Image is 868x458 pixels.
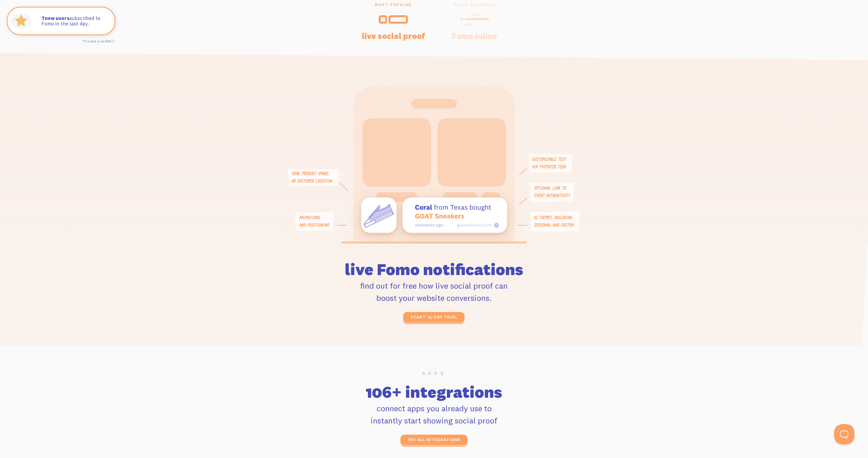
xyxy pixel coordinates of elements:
[9,9,33,33] img: Fomo
[400,435,468,445] a: see all integrations
[245,371,623,376] h6: Apps
[41,15,70,21] strong: new users
[41,16,45,21] span: 7
[41,16,108,27] p: subscribed to Fomo in the last day.
[442,2,507,7] span: place anywhere
[834,424,854,444] iframe: Help Scout Beacon - Open
[293,245,574,277] h2: live Fomo notifications
[83,39,115,43] a: This data is verified ⓘ
[245,384,623,400] h2: 106+ integrations
[245,402,623,426] p: connect apps you already use to instantly start showing social proof
[361,32,426,40] h4: live social proof
[403,312,465,322] a: start 14-day trial
[361,2,426,7] span: most popular
[293,279,574,304] p: find out for free how live social proof can boost your website conversions.
[442,32,507,40] h4: Fomo Inline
